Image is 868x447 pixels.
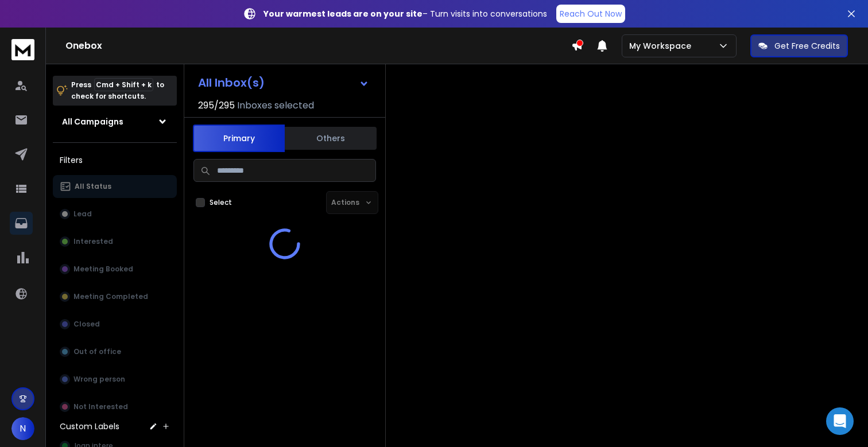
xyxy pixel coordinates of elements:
[94,78,153,91] span: Cmd + Shift + k
[774,40,840,52] p: Get Free Credits
[62,116,123,127] h1: All Campaigns
[198,77,265,88] h1: All Inbox(s)
[65,39,571,53] h1: Onebox
[198,99,235,112] span: 295 / 295
[11,417,34,440] button: N
[826,407,854,435] div: Open Intercom Messenger
[750,34,848,57] button: Get Free Credits
[60,421,119,432] h3: Custom Labels
[71,79,164,102] p: Press to check for shortcuts.
[263,8,547,20] p: – Turn visits into conversations
[193,125,285,152] button: Primary
[53,110,177,133] button: All Campaigns
[560,8,622,20] p: Reach Out Now
[11,39,34,60] img: logo
[53,152,177,168] h3: Filters
[285,126,377,151] button: Others
[189,71,378,94] button: All Inbox(s)
[237,99,314,112] h3: Inboxes selected
[210,198,232,207] label: Select
[263,8,423,20] strong: Your warmest leads are on your site
[556,5,625,23] a: Reach Out Now
[629,40,696,52] p: My Workspace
